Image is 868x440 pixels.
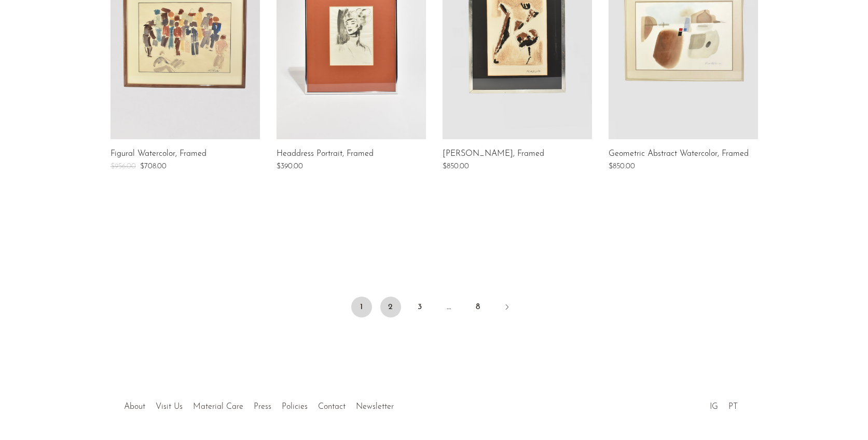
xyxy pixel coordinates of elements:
[111,150,206,159] a: Figural Watercolor, Framed
[277,163,303,170] span: $390.00
[111,163,136,170] span: $956.00
[443,150,544,159] a: [PERSON_NAME], Framed
[124,403,145,411] a: About
[443,163,469,170] span: $850.00
[156,403,183,411] a: Visit Us
[193,403,243,411] a: Material Care
[467,297,488,317] a: 8
[351,297,372,317] span: 1
[282,403,308,411] a: Policies
[254,403,271,411] a: Press
[497,297,517,319] a: Next
[277,150,374,159] a: Headdress Portrait, Framed
[609,163,635,170] span: $850.00
[609,150,749,159] a: Geometric Abstract Watercolor, Framed
[710,403,718,411] a: IG
[380,297,401,317] a: 2
[409,297,430,317] a: 3
[140,163,167,170] span: $708.00
[318,403,346,411] a: Contact
[728,403,738,411] a: PT
[438,297,459,317] span: …
[119,394,399,414] ul: Quick links
[705,394,743,414] ul: Social Medias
